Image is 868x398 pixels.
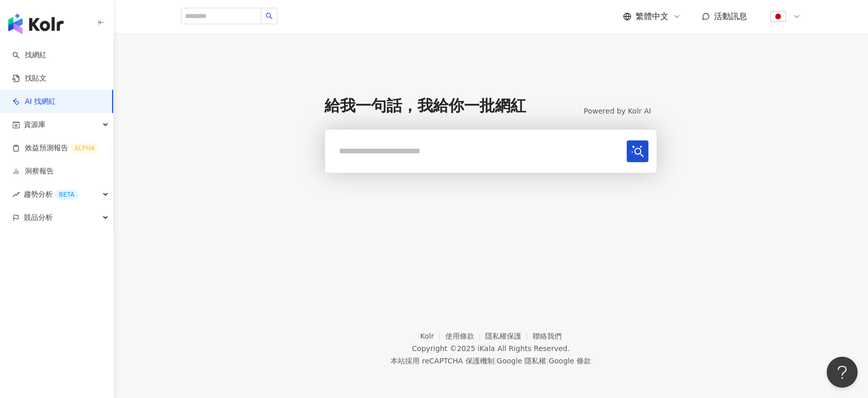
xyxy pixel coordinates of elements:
[546,357,549,365] span: |
[12,143,99,153] a: 效益預測報告ALPHA
[627,140,648,162] button: Search Button
[12,50,47,60] a: search找網紅
[497,357,546,365] a: Google 隱私權
[714,11,747,21] span: 活動訊息
[578,106,657,117] p: Powered by Kolr AI
[12,73,47,84] a: 找貼文
[549,357,591,365] a: Google 條款
[266,12,273,20] span: search
[636,11,669,22] span: 繁體中文
[12,191,20,198] span: rise
[324,95,526,117] p: 給我一句話，我給你一批網紅
[485,332,533,340] a: 隱私權保護
[768,7,788,26] img: flag-Japan-800x800.png
[420,332,445,340] a: Kolr
[8,13,64,34] img: logo
[391,355,591,367] span: 本站採用 reCAPTCHA 保護機制
[827,357,858,388] iframe: Help Scout Beacon - Open
[24,113,45,136] span: 資源庫
[24,183,79,206] span: 趨勢分析
[445,332,486,340] a: 使用條款
[494,357,497,365] span: |
[412,344,569,353] div: Copyright © 2025 All Rights Reserved.
[12,166,54,177] a: 洞察報告
[533,332,562,340] a: 聯絡我們
[477,344,495,353] a: iKala
[55,189,79,200] div: BETA
[12,97,56,107] a: AI 找網紅
[24,206,53,229] span: 競品分析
